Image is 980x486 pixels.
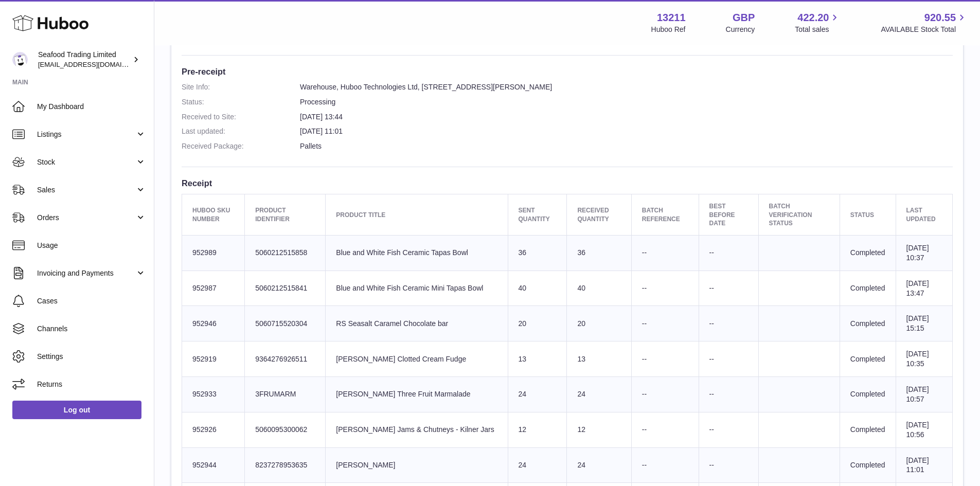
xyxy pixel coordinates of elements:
[896,306,953,341] td: [DATE] 15:15
[840,447,896,483] td: Completed
[182,306,245,341] td: 952946
[508,341,567,377] td: 13
[795,11,841,34] a: 422.20 Total sales
[567,341,631,377] td: 13
[182,127,300,136] dt: Last updated:
[182,447,245,483] td: 952944
[651,25,686,34] div: Huboo Ref
[699,377,758,412] td: --
[245,235,326,271] td: 5060212515858
[567,412,631,447] td: 12
[37,213,135,223] span: Orders
[326,377,508,412] td: [PERSON_NAME] Three Fruit Marmalade
[896,412,953,447] td: [DATE] 10:56
[326,235,508,271] td: Blue and White Fish Ceramic Tapas Bowl
[733,11,755,25] strong: GBP
[726,25,755,34] div: Currency
[840,235,896,271] td: Completed
[245,341,326,377] td: 9364276926511
[12,401,141,419] a: Log out
[182,177,953,189] h3: Receipt
[37,157,135,167] span: Stock
[567,377,631,412] td: 24
[326,306,508,341] td: RS Seasalt Caramel Chocolate bar
[797,11,829,25] span: 422.20
[896,377,953,412] td: [DATE] 10:57
[896,194,953,236] th: Last updated
[37,380,146,389] span: Returns
[508,194,567,236] th: Sent Quantity
[881,11,968,34] a: 920.55 AVAILABLE Stock Total
[182,341,245,377] td: 952919
[840,194,896,236] th: Status
[245,194,326,236] th: Product Identifier
[840,412,896,447] td: Completed
[896,447,953,483] td: [DATE] 11:01
[37,268,135,278] span: Invoicing and Payments
[699,447,758,483] td: --
[182,377,245,412] td: 952933
[924,11,956,25] span: 920.55
[699,194,758,236] th: Best Before Date
[699,235,758,271] td: --
[840,377,896,412] td: Completed
[245,447,326,483] td: 8237278953635
[508,306,567,341] td: 20
[326,341,508,377] td: [PERSON_NAME] Clotted Cream Fudge
[300,141,953,151] dd: Pallets
[699,306,758,341] td: --
[896,271,953,306] td: [DATE] 13:47
[567,194,631,236] th: Received Quantity
[300,127,953,136] dd: [DATE] 11:01
[896,341,953,377] td: [DATE] 10:35
[840,306,896,341] td: Completed
[37,324,146,334] span: Channels
[326,194,508,236] th: Product title
[182,97,300,107] dt: Status:
[37,185,135,195] span: Sales
[12,52,28,67] img: online@rickstein.com
[896,235,953,271] td: [DATE] 10:37
[182,66,953,77] h3: Pre-receipt
[326,447,508,483] td: [PERSON_NAME]
[631,412,699,447] td: --
[245,306,326,341] td: 5060715520304
[631,194,699,236] th: Batch Reference
[631,341,699,377] td: --
[508,412,567,447] td: 12
[567,235,631,271] td: 36
[300,112,953,122] dd: [DATE] 13:44
[567,447,631,483] td: 24
[182,271,245,306] td: 952987
[182,141,300,151] dt: Received Package:
[881,25,968,34] span: AVAILABLE Stock Total
[699,271,758,306] td: --
[795,25,841,34] span: Total sales
[508,271,567,306] td: 40
[326,271,508,306] td: Blue and White Fish Ceramic Mini Tapas Bowl
[37,352,146,362] span: Settings
[38,50,131,69] div: Seafood Trading Limited
[182,112,300,122] dt: Received to Site:
[508,377,567,412] td: 24
[508,235,567,271] td: 36
[37,130,135,139] span: Listings
[37,241,146,250] span: Usage
[326,412,508,447] td: [PERSON_NAME] Jams & Chutneys - Kilner Jars
[38,60,151,68] span: [EMAIL_ADDRESS][DOMAIN_NAME]
[37,102,146,112] span: My Dashboard
[631,377,699,412] td: --
[182,235,245,271] td: 952989
[508,447,567,483] td: 24
[567,271,631,306] td: 40
[699,341,758,377] td: --
[657,11,686,25] strong: 13211
[631,235,699,271] td: --
[245,377,326,412] td: 3FRUMARM
[300,97,953,107] dd: Processing
[631,447,699,483] td: --
[182,194,245,236] th: Huboo SKU Number
[758,194,840,236] th: Batch Verification Status
[245,271,326,306] td: 5060212515841
[182,412,245,447] td: 952926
